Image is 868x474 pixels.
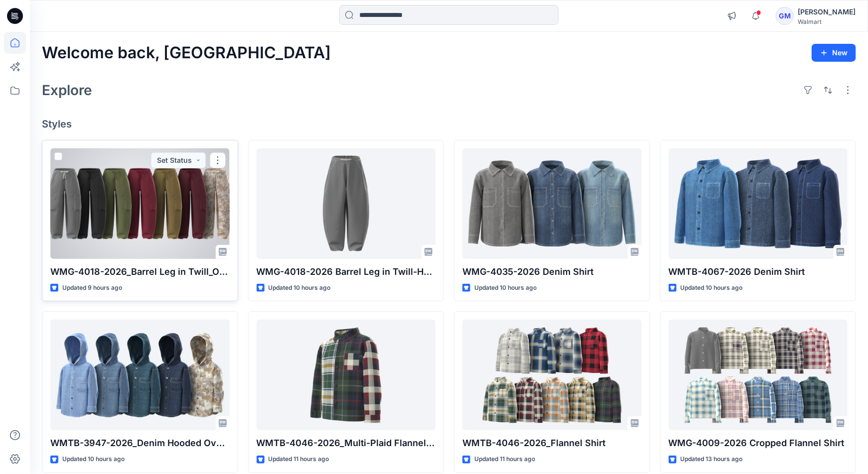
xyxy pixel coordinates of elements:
[474,283,537,293] p: Updated 10 hours ago
[62,283,122,293] p: Updated 9 hours ago
[669,436,848,450] p: WMG-4009-2026 Cropped Flannel Shirt
[669,148,848,259] a: WMTB-4067-2026 Denim Shirt
[42,118,856,130] h4: Styles
[42,44,331,62] h2: Welcome back, [GEOGRAPHIC_DATA]
[798,18,856,25] div: Walmart
[462,320,642,430] a: WMTB-4046-2026_Flannel Shirt
[269,454,329,465] p: Updated 11 hours ago
[462,436,642,450] p: WMTB-4046-2026_Flannel Shirt
[776,7,794,25] div: GM
[462,148,642,259] a: WMG-4035-2026 Denim Shirt
[269,283,331,293] p: Updated 10 hours ago
[257,265,436,279] p: WMG-4018-2026 Barrel Leg in Twill-HK-With SS
[50,265,230,279] p: WMG-4018-2026_Barrel Leg in Twill_Opt 2-HK Version-Styling
[42,82,92,98] h2: Explore
[669,265,848,279] p: WMTB-4067-2026 Denim Shirt
[257,436,436,450] p: WMTB-4046-2026_Multi-Plaid Flannel Shirt
[681,454,743,465] p: Updated 13 hours ago
[62,454,125,465] p: Updated 10 hours ago
[681,283,743,293] p: Updated 10 hours ago
[812,44,856,62] button: New
[669,320,848,430] a: WMG-4009-2026 Cropped Flannel Shirt
[462,265,642,279] p: WMG-4035-2026 Denim Shirt
[257,320,436,430] a: WMTB-4046-2026_Multi-Plaid Flannel Shirt
[798,6,856,18] div: [PERSON_NAME]
[50,320,230,430] a: WMTB-3947-2026_Denim Hooded Overshirt
[50,148,230,259] a: WMG-4018-2026_Barrel Leg in Twill_Opt 2-HK Version-Styling
[50,436,230,450] p: WMTB-3947-2026_Denim Hooded Overshirt
[474,454,535,465] p: Updated 11 hours ago
[257,148,436,259] a: WMG-4018-2026 Barrel Leg in Twill-HK-With SS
